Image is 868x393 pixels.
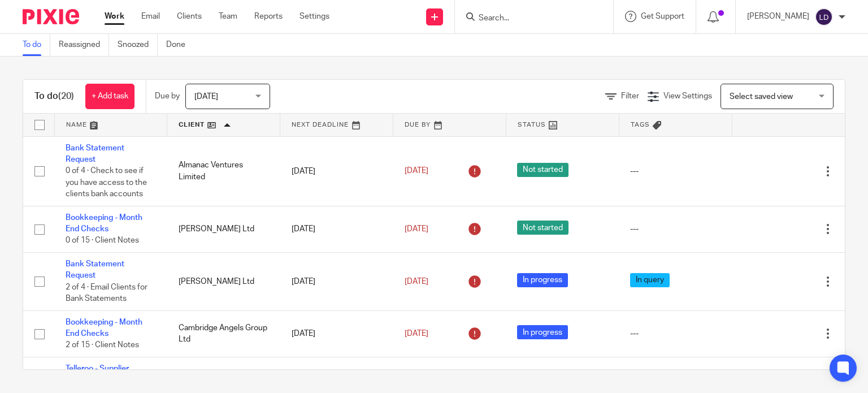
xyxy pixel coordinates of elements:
span: 0 of 4 · Check to see if you have access to the clients bank accounts [66,167,147,198]
span: Get Support [641,12,684,20]
span: Not started [517,163,568,177]
a: To do [23,34,50,56]
span: [DATE] [405,167,428,175]
a: Bookkeeping - Month End Checks [66,214,142,233]
span: In query [630,273,670,287]
span: 2 of 4 · Email Clients for Bank Statements [66,283,147,303]
span: [DATE] [405,330,428,338]
a: + Add task [85,84,134,109]
span: Select saved view [730,93,793,101]
span: View Settings [663,92,712,100]
p: Due by [155,90,180,102]
td: Cambridge Angels Group Ltd [167,310,280,357]
span: [DATE] [194,93,218,101]
h1: To do [34,90,74,102]
img: svg%3E [815,8,833,26]
a: Bookkeeping - Month End Checks [66,318,142,338]
a: Telleroo - Supplier Payment [66,365,129,384]
span: Tags [631,122,650,128]
img: Pixie [23,9,79,24]
td: [DATE] [280,136,393,206]
a: Clients [177,11,202,22]
td: [DATE] [280,253,393,311]
td: [DATE] [280,206,393,252]
a: Settings [300,11,329,22]
input: Search [478,14,579,24]
a: Done [166,34,194,56]
a: Email [141,11,160,22]
a: Reassigned [59,34,109,56]
span: (20) [58,92,74,101]
a: Work [105,11,124,22]
span: In progress [517,325,568,339]
div: --- [630,223,721,235]
a: Bank Statement Request [66,260,124,279]
span: 2 of 15 · Client Notes [66,342,139,349]
td: [DATE] [280,310,393,357]
td: Almanac Ventures Limited [167,136,280,206]
span: Not started [517,221,568,235]
span: [DATE] [405,225,428,233]
span: In progress [517,273,568,287]
span: Filter [621,92,639,100]
div: --- [630,328,721,339]
a: Bank Statement Request [66,144,124,163]
p: [PERSON_NAME] [747,11,809,22]
a: Reports [254,11,283,22]
span: [DATE] [405,278,428,286]
div: --- [630,166,721,177]
td: [PERSON_NAME] Ltd [167,206,280,252]
td: [PERSON_NAME] Ltd [167,253,280,311]
a: Snoozed [118,34,158,56]
a: Team [219,11,237,22]
span: 0 of 15 · Client Notes [66,237,139,245]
